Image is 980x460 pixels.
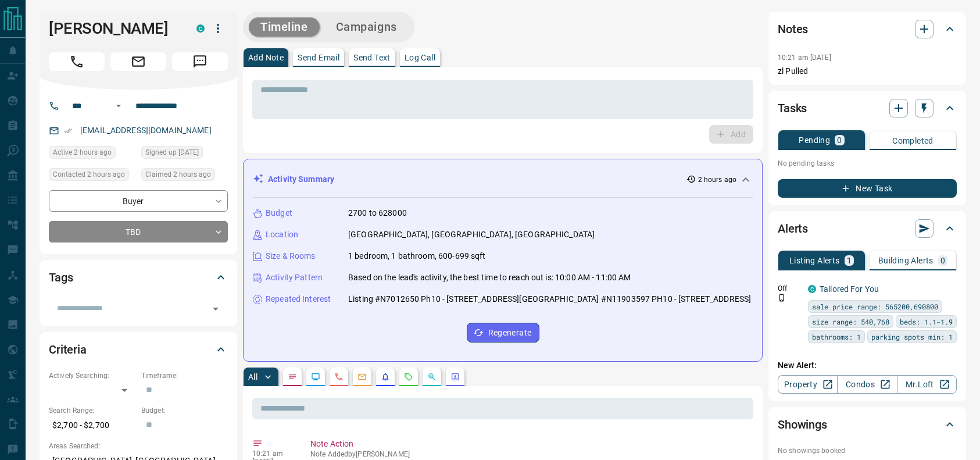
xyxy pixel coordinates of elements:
button: Timeline [249,17,320,37]
p: Listing #N7012650 Ph10 - [STREET_ADDRESS][GEOGRAPHIC_DATA] #N11903597 PH10 - [STREET_ADDRESS] [348,293,751,305]
p: Areas Searched: [49,441,228,451]
div: Mon Aug 18 2025 [141,168,228,184]
button: Open [112,99,126,113]
span: bathrooms: 1 [812,331,861,343]
p: 10:21 am [DATE] [778,54,831,62]
p: 1 [847,256,852,265]
p: Budget [266,207,292,219]
div: Mon Aug 18 2025 [49,168,135,184]
p: Send Email [298,54,339,62]
div: condos.ca [808,285,816,293]
h2: Tags [49,268,73,287]
a: Mr.Loft [897,375,957,394]
span: Active 2 hours ago [53,147,112,158]
h2: Tasks [778,99,807,117]
div: Mon Jul 08 2024 [141,146,228,162]
div: Mon Aug 18 2025 [49,146,135,162]
p: Building Alerts [878,256,933,265]
p: Budget: [141,405,228,416]
p: $2,700 - $2,700 [49,416,135,435]
svg: Email Verified [64,127,72,135]
p: Search Range: [49,405,135,416]
svg: Opportunities [427,372,437,381]
p: 0 [940,256,945,265]
p: [GEOGRAPHIC_DATA], [GEOGRAPHIC_DATA], [GEOGRAPHIC_DATA] [348,229,595,241]
p: Based on the lead's activity, the best time to reach out is: 10:00 AM - 11:00 AM [348,272,631,284]
p: No showings booked [778,445,957,456]
p: Send Text [353,54,391,62]
p: Activity Summary [268,173,334,186]
p: Size & Rooms [266,250,316,262]
p: 0 [837,136,842,144]
h2: Notes [778,20,808,38]
div: Tags [49,263,228,291]
span: Email [110,52,166,71]
span: Contacted 2 hours ago [53,169,125,180]
p: Timeframe: [141,370,228,381]
div: Buyer [49,190,228,212]
div: Criteria [49,336,228,363]
div: TBD [49,221,228,243]
svg: Lead Browsing Activity [311,372,320,381]
span: Message [172,52,228,71]
span: beds: 1.1-1.9 [900,316,953,327]
svg: Notes [288,372,297,381]
a: Condos [837,375,897,394]
p: 10:21 am [252,450,293,458]
p: Repeated Interest [266,293,331,305]
p: 2700 to 628000 [348,207,407,219]
p: Actively Searching: [49,370,135,381]
div: Tasks [778,94,957,122]
p: zl Pulled [778,65,957,77]
p: All [248,373,257,381]
button: Open [208,301,224,317]
a: Tailored For You [820,284,879,294]
p: Off [778,283,801,294]
p: No pending tasks [778,155,957,172]
span: Claimed 2 hours ago [145,169,211,180]
svg: Agent Actions [450,372,460,381]
p: Activity Pattern [266,272,323,284]
a: Property [778,375,838,394]
svg: Emails [357,372,367,381]
div: condos.ca [196,24,205,33]
p: 1 bedroom, 1 bathroom, 600-699 sqft [348,250,486,262]
span: Signed up [DATE] [145,147,199,158]
span: Call [49,52,105,71]
p: Completed [892,137,933,145]
h2: Criteria [49,340,87,359]
h2: Showings [778,415,827,434]
button: Regenerate [467,323,539,343]
p: Pending [799,136,830,144]
p: Note Added by [PERSON_NAME] [310,450,749,458]
p: Add Note [248,54,284,62]
p: Note Action [310,438,749,450]
div: Showings [778,411,957,438]
p: New Alert: [778,359,957,372]
p: Location [266,229,298,241]
svg: Listing Alerts [381,372,390,381]
div: Alerts [778,215,957,243]
a: [EMAIL_ADDRESS][DOMAIN_NAME] [80,126,212,135]
svg: Calls [334,372,344,381]
span: parking spots min: 1 [871,331,953,343]
h2: Alerts [778,219,808,238]
p: 2 hours ago [698,174,736,185]
div: Notes [778,15,957,43]
p: Log Call [405,54,435,62]
span: size range: 540,768 [812,316,889,327]
div: Activity Summary2 hours ago [253,169,753,190]
h1: [PERSON_NAME] [49,19,179,38]
span: sale price range: 565200,690800 [812,301,938,312]
button: New Task [778,179,957,198]
svg: Push Notification Only [778,294,786,302]
button: Campaigns [324,17,409,37]
p: Listing Alerts [789,256,840,265]
svg: Requests [404,372,413,381]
